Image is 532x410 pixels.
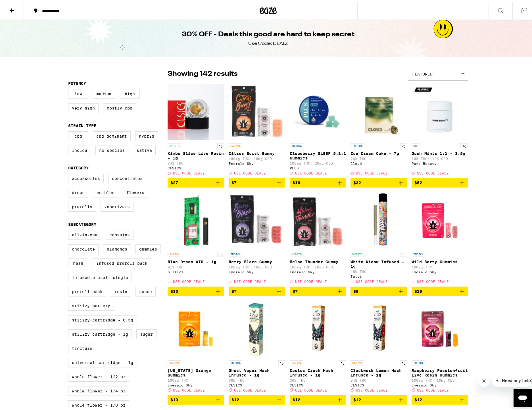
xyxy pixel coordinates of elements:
[135,243,161,252] label: Gummies
[412,285,468,295] button: Add to bag
[351,359,364,364] p: SATIVA
[400,359,407,364] p: 1g
[182,28,354,38] h1: 30% OFF - Deals this good are hard to keep secret
[290,382,346,385] div: CLSICS
[229,299,285,356] img: CLSICS - Ghost Vapor Hash Infused - 1g
[412,176,468,186] button: Add to bag
[351,142,364,147] p: INDICA
[168,190,224,247] img: STIIIZY - Blue Dream AIO - 1g
[351,82,407,176] a: Open page for Ice Cream Cake - 7g from Cloud
[290,190,346,285] a: Open page for Melon Thunder Gummy from Emerald Sky
[111,285,131,295] label: Rosin
[68,299,114,309] label: STIIIZY Battery
[173,278,205,282] span: USE CODE DEALZ
[95,144,128,154] label: No Species
[351,150,407,154] p: Ice Cream Cake - 7g
[229,250,242,255] p: INDICA
[234,278,266,282] span: USE CODE DEALZ
[108,172,146,182] label: Concentrates
[93,186,118,196] label: Edibles
[417,278,449,282] span: USE CODE DEALZ
[412,82,468,176] a: Open page for Gush Mints 1:1 - 3.5g from Pure Beauty
[229,285,285,295] button: Add to bag
[351,160,407,164] div: Cloud
[290,176,346,186] button: Add to bag
[234,170,266,173] span: USE CODE DEALZ
[290,285,346,295] button: Add to bag
[412,377,468,380] p: 100mg THC: 10mg CBD
[229,393,285,403] button: Add to bag
[229,142,242,147] p: SATIVA
[168,82,224,139] img: CLSICS - Kimbo Slice Live Rosin - 1g
[412,250,425,255] p: INDICA
[229,367,285,376] p: Ghost Vapor Hash Infused - 1g
[68,130,88,139] label: CBD
[168,258,224,262] p: Blue Dream AIO - 1g
[135,130,158,139] label: Hybrid
[412,393,468,403] button: Add to bag
[295,387,327,390] span: USE CODE DEALZ
[290,250,303,255] p: HYBRID
[412,264,468,267] p: 100mg THC
[290,377,346,380] p: 36% THC
[123,186,148,196] label: Flowers
[106,228,133,238] label: Capsules
[229,359,242,364] p: INDICA
[248,39,288,45] div: Use Code: DEALZ
[353,396,361,400] span: $12
[290,142,303,147] p: INDICA
[93,257,151,266] label: Infused Preroll Pack
[412,142,420,147] p: CBD
[68,285,106,295] label: Preroll Pack
[414,396,422,400] span: $12
[170,179,178,183] span: $27
[351,176,407,186] button: Add to bag
[417,170,449,173] span: USE CODE DEALZ
[229,190,285,285] a: Open page for Berry Blaze Gummy from Emerald Sky
[293,287,298,292] span: $7
[68,356,137,366] label: Universal Cartridge - 1g
[68,200,96,210] label: Prerolls
[351,82,407,139] img: Cloud - Ice Cream Cake - 7g
[173,387,205,390] span: USE CODE DEALZ
[168,142,181,147] p: HYBRID
[278,359,285,364] p: 1g
[168,165,224,168] div: CLSICS
[412,70,433,75] span: Featured
[168,150,224,159] p: Kimbo Slice Live Rosin - 1g
[135,285,156,295] label: Sauce
[229,258,285,262] p: Berry Blaze Gummy
[290,82,346,176] a: Open page for Cloudberry SLEEP 5:1:1 Gummies from PLUS
[412,155,468,159] p: 10% THC: 12% CBD
[168,176,224,186] button: Add to bag
[360,299,398,356] img: CLSICS - Clockwork Lemon Hash Infused - 1g
[458,142,468,147] p: 3.5g
[234,387,266,390] span: USE CODE DEALZ
[68,342,96,352] label: Tincture
[351,190,407,247] img: Tutti - White Widow Infused - 1g
[295,278,327,282] span: USE CODE DEALZ
[168,382,224,385] div: Emerald Sky
[168,377,224,380] p: 100mg THC
[339,359,346,364] p: 1g
[68,314,137,323] label: STIIIZY Cartridge - 0.5g
[68,220,96,225] legend: Subcategory
[68,399,129,408] label: Whole Flower - 1/8 oz
[295,170,327,173] span: USE CODE DEALZ
[217,250,224,255] p: 1g
[168,68,237,77] p: Showing 142 results
[351,190,407,285] a: Open page for White Widow Infused - 1g from Tutti
[229,176,285,186] button: Add to bag
[290,150,346,159] p: Cloudberry SLEEP 5:1:1 Gummies
[68,79,86,84] legend: Potency
[229,190,285,247] img: Emerald Sky - Berry Blaze Gummy
[351,258,407,267] p: White Widow Infused - 1g
[412,367,468,376] p: Raspberry Passionfruit Live Resin Gummies
[414,287,422,292] span: $10
[299,299,337,356] img: CLSICS - Cactus Crush Hash Infused - 1g
[120,87,140,97] label: High
[229,377,285,380] p: 38% THC
[93,87,115,97] label: Medium
[400,250,407,255] p: 1g
[68,271,132,281] label: Infused Preroll Single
